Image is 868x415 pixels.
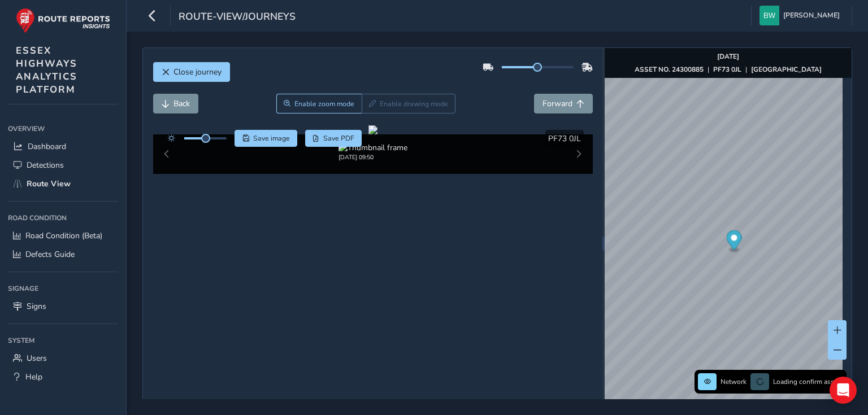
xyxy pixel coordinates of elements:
span: Route View [27,178,71,189]
strong: ASSET NO. 24300885 [635,65,704,74]
span: Signs [27,301,46,312]
span: Save PDF [323,134,354,143]
span: Save image [253,134,290,143]
a: Help [8,368,118,386]
a: Road Condition (Beta) [8,226,118,245]
a: Dashboard [8,137,118,156]
span: Network [721,377,747,386]
div: Signage [8,280,118,297]
strong: [DATE] [717,52,739,61]
a: Signs [8,297,118,316]
span: Users [27,353,47,364]
button: Forward [534,94,593,113]
img: rr logo [16,8,110,33]
span: Detections [27,160,64,171]
a: Detections [8,156,118,174]
a: Route View [8,174,118,193]
div: Open Intercom Messenger [830,377,857,404]
div: System [8,332,118,349]
button: [PERSON_NAME] [759,6,844,25]
div: Overview [8,120,118,137]
button: PDF [305,130,362,147]
span: Loading confirm assets [773,377,843,386]
div: Map marker [727,230,742,254]
span: Forward [542,98,572,109]
button: Zoom [276,94,362,113]
span: Defects Guide [25,249,75,260]
div: Road Condition [8,209,118,226]
button: Close journey [153,62,230,82]
img: Thumbnail frame [338,142,407,153]
img: diamond-layout [759,6,779,25]
span: Enable zoom mode [294,99,354,108]
a: Defects Guide [8,245,118,264]
div: | | [635,65,822,74]
span: Help [25,372,42,382]
span: ESSEX HIGHWAYS ANALYTICS PLATFORM [16,44,77,96]
button: Back [153,94,198,113]
span: Close journey [173,67,222,77]
div: [DATE] 09:50 [338,153,407,161]
span: route-view/journeys [179,10,296,25]
strong: [GEOGRAPHIC_DATA] [751,65,822,74]
span: Dashboard [28,141,66,152]
span: Road Condition (Beta) [25,230,102,241]
span: [PERSON_NAME] [783,6,840,25]
a: Users [8,349,118,368]
span: PF73 0JL [548,133,581,144]
button: Save [235,130,297,147]
span: Back [173,98,190,109]
strong: PF73 0JL [713,65,741,74]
